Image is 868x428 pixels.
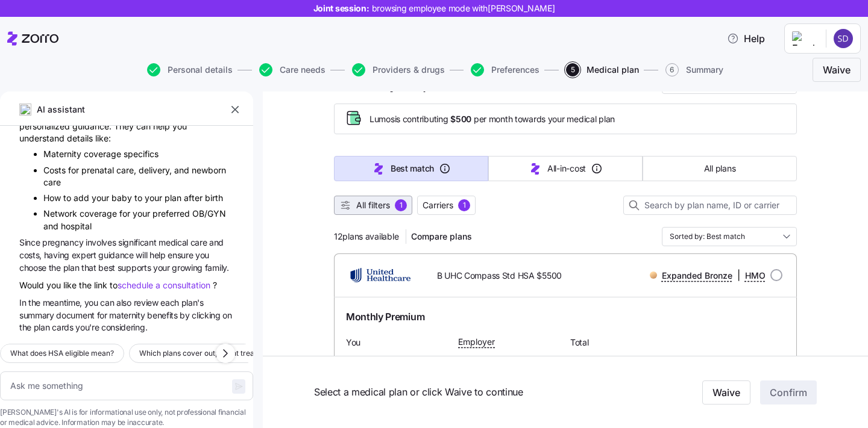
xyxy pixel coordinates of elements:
span: Confirm [770,385,807,400]
span: OB/GYN [192,208,226,219]
button: Which plans cover outpatient treatments best? [129,344,308,363]
div: | [650,268,766,283]
a: Providers & drugs [350,63,445,76]
span: cards [52,322,75,332]
input: Order by dropdown [662,227,797,246]
span: having [44,250,72,260]
span: clicking [192,310,222,320]
span: you [84,297,101,308]
span: pregnancy [42,237,86,247]
span: considering. [101,322,147,332]
span: your [133,208,153,219]
span: browsing employee mode with [PERSON_NAME] [372,2,555,14]
span: best [98,262,117,273]
button: Help [717,26,775,51]
span: care, [116,165,139,175]
span: growing [172,262,204,273]
span: Care needs [280,66,325,74]
span: Medical plan [587,66,639,74]
button: Preferences [471,63,539,76]
span: supports [118,262,153,273]
span: AI assistant [36,103,86,116]
span: choose [19,262,49,273]
span: Compare plans [411,231,472,243]
span: meantime, [43,297,84,308]
span: Network [43,208,80,219]
button: Waive [702,380,750,405]
span: you [195,250,209,260]
span: What does HSA eligible mean? [10,347,114,359]
span: to [134,193,145,203]
img: Employer logo [792,31,816,46]
span: benefits [147,310,180,320]
span: to [63,193,74,203]
span: schedule [118,280,156,290]
span: care [190,237,209,247]
span: plan [63,262,81,273]
span: for [119,208,133,219]
span: hospital [61,221,92,231]
span: document [56,310,96,320]
span: significant [118,237,159,247]
span: family. [205,262,229,273]
span: Carriers [423,199,453,211]
span: on [222,310,231,320]
span: $500 [458,354,523,374]
span: $500 [450,113,471,125]
span: Which plans cover outpatient treatments best? [139,347,298,359]
span: your [153,262,172,273]
span: 6 [665,63,679,76]
span: All-in-cost [547,163,586,175]
button: 6Summary [665,63,723,76]
span: Waive [712,385,740,400]
span: preferred [153,208,192,219]
button: Providers & drugs [352,63,445,76]
button: Waive [813,58,861,82]
span: maternity [109,310,147,320]
button: Confirm [760,380,817,405]
span: the [49,262,63,273]
input: Search by plan name, ID or carrier [623,196,797,215]
span: newborn [192,165,226,175]
span: delivery, [139,165,174,175]
span: $1,412.64 [346,353,411,373]
span: Best match [391,163,434,175]
span: Employer [458,336,495,348]
span: Expanded Bronze [662,270,732,282]
span: the [28,297,43,308]
span: All filters [356,199,390,211]
button: Personal details [147,63,233,76]
span: coverage [80,208,119,219]
a: Personal details [145,63,233,76]
button: Carriers1 [417,196,476,215]
span: B UHC Compass Std HSA $5500 [437,270,562,282]
span: review [134,297,161,308]
span: for [68,165,81,175]
span: for [97,310,110,320]
span: Maternity [43,149,84,159]
span: Joint session: [313,2,555,14]
span: You [346,337,411,349]
button: Care needs [259,63,325,76]
span: Lumos is contributing per month towards your medical plan [370,113,615,125]
span: Preferences [491,66,539,74]
span: the [19,322,34,332]
span: add [74,193,92,203]
span: HMO [745,270,766,282]
span: baby [112,193,134,203]
span: In [19,297,28,308]
span: Summary [686,66,723,74]
span: your [145,193,165,203]
span: costs, [19,250,44,260]
span: care [43,177,61,187]
span: specifics [124,149,159,159]
span: that [81,262,98,273]
span: Since [19,237,42,247]
a: Preferences [468,63,539,76]
span: $1,912.64 [570,353,673,373]
span: you're [75,322,101,332]
span: a [156,280,163,290]
span: 12 plans available [334,231,398,243]
span: How [43,193,63,203]
span: will [136,250,149,260]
